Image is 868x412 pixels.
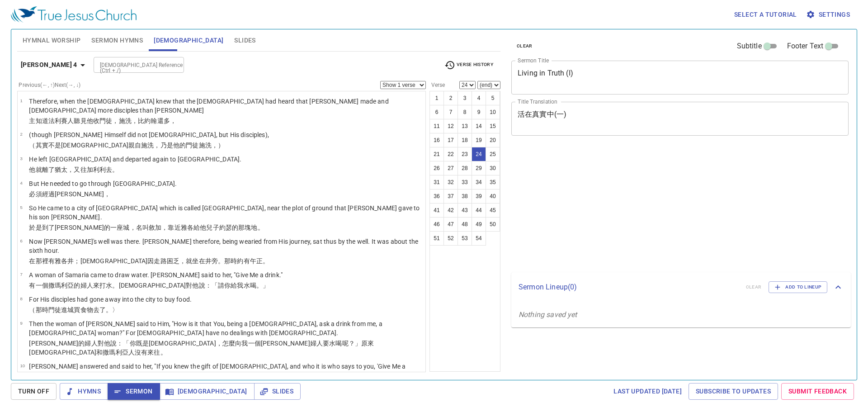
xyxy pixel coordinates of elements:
button: 54 [472,231,486,246]
wg4119: ， [170,117,176,124]
p: 主 [29,116,423,125]
wg5616: 午正 [250,257,269,265]
wg5564: 。 [258,224,264,231]
button: 34 [472,175,486,189]
button: 41 [429,203,444,218]
button: 32 [443,175,458,189]
wg1325: 我 [237,282,269,289]
button: 42 [443,203,458,218]
wg4077: 旁。那時 [212,257,269,265]
wg5204: 。[DEMOGRAPHIC_DATA] [112,282,269,289]
wg4172: ，名叫 [130,224,264,231]
wg3767: [PERSON_NAME] [29,340,374,356]
span: Slides [261,386,293,397]
wg4077: ；[DEMOGRAPHIC_DATA] [74,257,269,265]
button: 4 [472,91,486,105]
wg1135: 來 [93,282,269,289]
wg3756: 來往 [147,349,166,356]
button: 17 [443,133,458,147]
b: [PERSON_NAME] 4 [21,59,77,71]
p: Therefore, when the [DEMOGRAPHIC_DATA] knew that the [DEMOGRAPHIC_DATA] had heard that [PERSON_NA... [29,97,423,115]
wg4172: 買 [74,306,118,313]
wg2384: 井 [67,257,269,265]
wg501: 水 [106,282,269,289]
wg4540: 的婦人 [74,282,269,289]
p: Then the woman of [PERSON_NAME] said to Him, "How is it that You, being a [DEMOGRAPHIC_DATA], ask... [29,319,423,337]
wg235: 他的 [173,142,224,149]
button: 13 [458,119,472,133]
button: Verse History [439,58,499,72]
button: Sermon [108,383,160,400]
wg565: 。〉 [106,306,118,313]
wg846: 施洗 [141,142,224,149]
p: [PERSON_NAME] answered and said to her, "If you knew the gift of [DEMOGRAPHIC_DATA], and who it i... [29,362,423,380]
button: 9 [472,105,486,119]
p: (though [PERSON_NAME] Himself did not [DEMOGRAPHIC_DATA], but His disciples), [29,130,269,139]
span: Submit Feedback [788,386,847,397]
a: Subscribe to Updates [689,383,778,400]
iframe: from-child [508,145,782,269]
wg4095: 。」 [256,282,269,289]
i: Nothing saved yet [519,310,577,319]
span: 9 [20,321,22,326]
button: 21 [429,147,444,161]
wg846: 說 [29,340,374,356]
wg3101: 施洗，） [199,142,225,149]
div: Sermon Lineup(0)clearAdd to Lineup [511,272,851,302]
wg4542: [DEMOGRAPHIC_DATA] [29,349,166,356]
wg1161: 在 [29,257,269,265]
button: 11 [429,119,444,133]
span: Slides [234,35,255,46]
p: So He came to a city of [GEOGRAPHIC_DATA] which is called [GEOGRAPHIC_DATA], near the plot of gro... [29,204,423,222]
wg3427: 水喝 [244,282,269,289]
button: 53 [458,231,472,246]
span: Verse History [444,60,493,71]
wg2532: 施洗 [119,117,176,124]
button: 44 [472,203,486,218]
wg3767: 走路 [154,257,269,265]
span: 2 [20,132,22,137]
wg5330: 聽見 [74,117,176,124]
wg863: 猶太 [55,166,119,173]
button: 39 [472,189,486,204]
button: Select a tutorial [731,6,801,23]
span: Footer Text [787,41,824,52]
wg4798: 。 [160,349,167,356]
button: [PERSON_NAME] 4 [17,57,92,73]
wg1223: [PERSON_NAME] [55,190,110,198]
button: 33 [458,175,472,189]
wg2384: 給 [193,224,264,231]
wg4542: 的婦人 [29,340,374,356]
wg2424: 對他 [186,282,269,289]
p: （其實 [29,141,269,150]
button: 3 [458,91,472,105]
wg3825: 往 [80,166,119,173]
span: Settings [808,9,850,20]
button: 29 [472,161,486,175]
wg191: 他收 [87,117,176,124]
wg2258: 那裡 [36,257,269,265]
span: [DEMOGRAPHIC_DATA] [154,35,223,46]
button: 6 [429,105,444,119]
label: Previous (←, ↑) Next (→, ↓) [19,82,80,88]
span: Select a tutorial [734,9,797,20]
wg2453: 和撒瑪利亞人 [96,349,167,356]
span: Subtitle [737,41,762,52]
span: Sermon Hymns [91,35,143,46]
span: 6 [20,238,22,243]
wg3004: ：「請你給 [205,282,269,289]
p: Sermon Lineup ( 0 ) [519,282,739,293]
p: A woman of Samaria came to draw water. [PERSON_NAME] said to her, "Give Me a drink." [29,270,283,279]
button: 14 [472,119,486,133]
input: Type Bible Reference [96,60,166,70]
span: Sermon [115,386,152,397]
wg3597: 困乏 [167,257,269,265]
wg2501: 的那塊地 [232,224,264,231]
span: clear [517,42,533,50]
a: Submit Feedback [781,383,854,400]
button: 23 [458,147,472,161]
wg1563: 有雅各 [48,257,269,265]
wg4160: 門徒 [99,117,176,124]
wg4965: ，靠近 [161,224,264,231]
button: 38 [458,189,472,204]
